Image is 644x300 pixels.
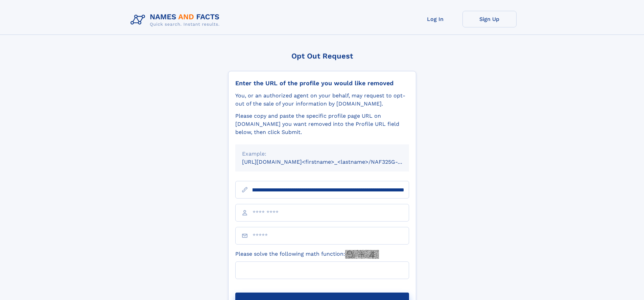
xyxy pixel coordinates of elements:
[242,150,402,158] div: Example:
[462,11,517,27] a: Sign Up
[408,11,462,27] a: Log In
[242,159,422,165] small: [URL][DOMAIN_NAME]<firstname>_<lastname>/NAF325G-xxxxxxxx
[235,250,379,259] label: Please solve the following math function:
[235,79,409,87] div: Enter the URL of the profile you would like removed
[228,52,416,60] div: Opt Out Request
[235,92,409,108] div: You, or an authorized agent on your behalf, may request to opt-out of the sale of your informatio...
[128,11,225,29] img: Logo Names and Facts
[235,112,409,136] div: Please copy and paste the specific profile page URL on [DOMAIN_NAME] you want removed into the Pr...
